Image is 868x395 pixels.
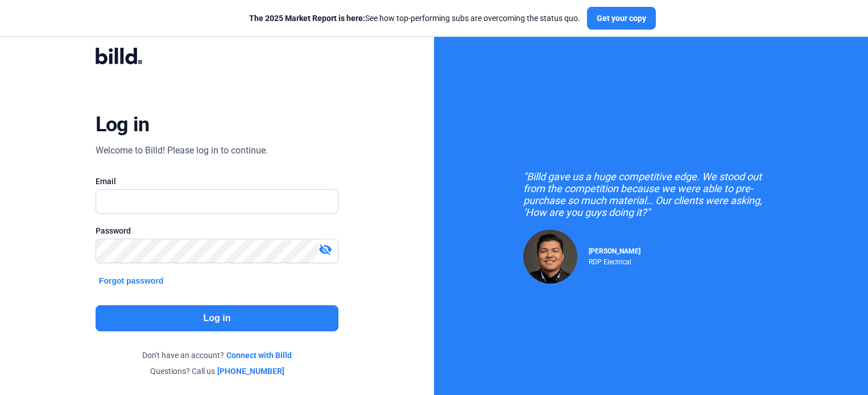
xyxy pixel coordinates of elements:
[523,171,779,218] div: "Billd gave us a huge competitive edge. We stood out from the competition because we were able to...
[587,7,656,30] button: Get your copy
[217,365,284,377] a: [PHONE_NUMBER]
[249,13,580,24] div: See how top-performing subs are overcoming the status quo.
[523,230,577,284] img: Raul Pacheco
[226,350,292,361] a: Connect with Billd
[249,14,365,23] span: The 2025 Market Report is here:
[96,225,338,236] div: Password
[96,275,167,287] button: Forgot password
[96,176,338,187] div: Email
[96,112,150,137] div: Log in
[96,365,338,377] div: Questions? Call us
[589,255,640,266] div: RDP Electrical
[96,350,338,361] div: Don't have an account?
[319,243,332,256] mat-icon: visibility_off
[96,144,268,157] div: Welcome to Billd! Please log in to continue.
[96,305,338,331] button: Log in
[589,247,640,255] span: [PERSON_NAME]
